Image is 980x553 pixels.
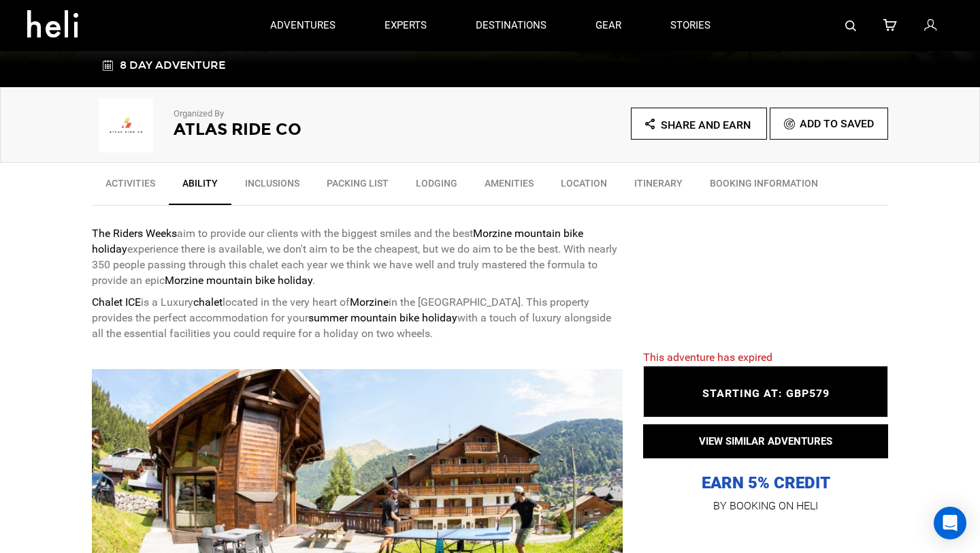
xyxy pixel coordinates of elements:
span: STARTING AT: GBP579 [702,387,830,400]
a: Packing List [313,170,402,204]
a: Amenities [471,170,547,204]
span: 8 Day Adventure [120,58,225,74]
p: experts [385,18,427,33]
img: c32b9477b093b237f42becc5d5a764e7.png [92,98,160,153]
strong: The Riders Weeks [92,227,177,240]
p: aim to provide our clients with the biggest smiles and the best experience there is available, we... [92,226,623,288]
strong: Morzine [350,296,389,309]
span: Add To Saved [800,117,874,130]
a: Activities [92,170,169,204]
span: Share and Earn [661,118,751,131]
p: BY BOOKING ON HELI [643,496,888,516]
p: Organized By [174,108,453,121]
strong: Morzine mountain bike holiday [165,274,312,287]
strong: chalet [193,296,223,309]
strong: summer mountain bike holiday [308,311,457,324]
img: search-bar-icon.svg [845,20,856,31]
a: Lodging [402,170,471,204]
strong: Morzine mountain bike holiday [92,227,583,255]
a: BOOKING INFORMATION [696,170,832,204]
p: destinations [476,18,546,33]
a: Location [547,170,621,204]
p: adventures [270,18,336,33]
span: This adventure has expired [643,351,772,364]
div: Open Intercom Messenger [934,507,966,539]
button: VIEW SIMILAR ADVENTURES [643,424,888,458]
a: Inclusions [231,170,313,204]
h2: Atlas Ride Co [174,121,453,138]
a: Ability [169,170,231,205]
strong: Chalet ICE [92,296,141,309]
a: Itinerary [621,170,696,204]
p: is a Luxury located in the very heart of in the [GEOGRAPHIC_DATA]. This property provides the per... [92,295,623,342]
